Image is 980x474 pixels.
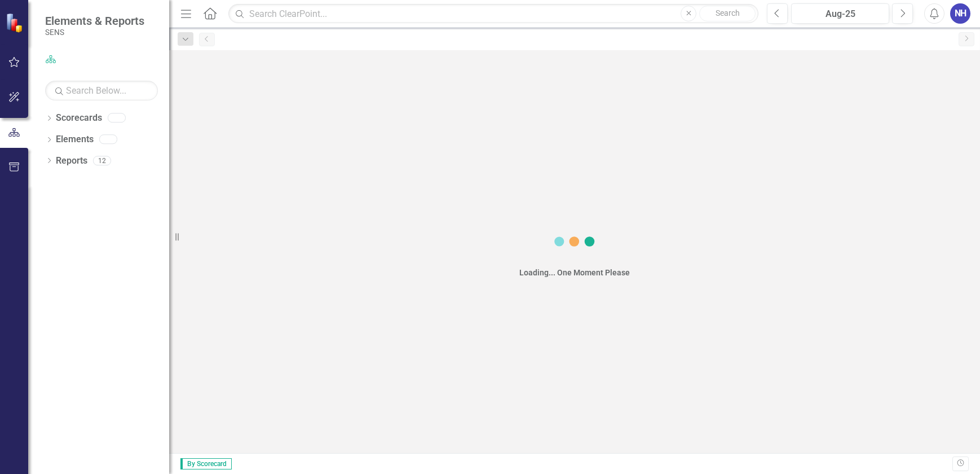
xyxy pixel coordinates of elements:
span: Search [716,8,740,17]
button: Search [699,6,756,21]
button: Aug-25 [791,3,889,24]
input: Search ClearPoint... [228,4,758,24]
div: Aug-25 [795,7,885,21]
small: SENS [45,28,144,37]
a: Reports [56,155,87,168]
a: Elements [56,133,94,146]
a: Scorecards [56,112,102,125]
img: ClearPoint Strategy [6,12,25,32]
span: By Scorecard [180,458,232,469]
div: 12 [93,156,111,165]
input: Search Below... [45,81,158,100]
button: NH [950,3,970,24]
span: Elements & Reports [45,14,144,28]
div: Loading... One Moment Please [519,267,630,278]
